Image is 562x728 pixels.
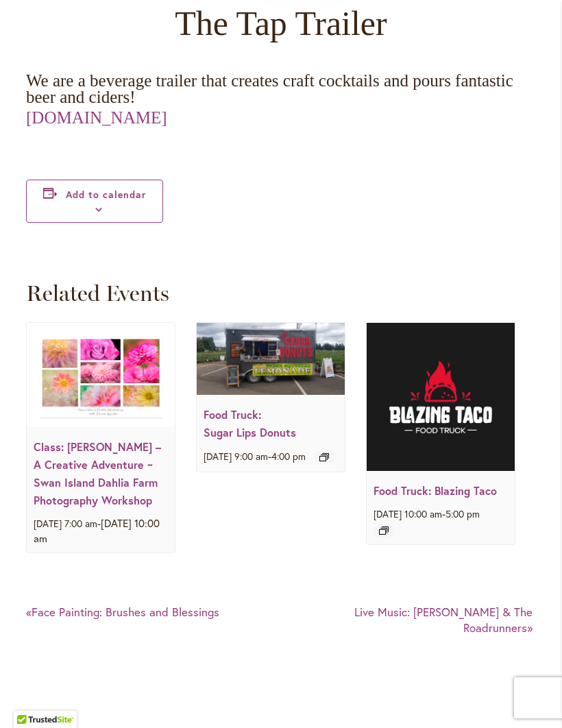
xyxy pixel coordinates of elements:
iframe: Launch Accessibility Center [10,679,49,718]
a: Food Truck: Blazing Taco [374,483,497,498]
span: 5:00 pm [445,507,480,520]
span: » [527,620,533,635]
a: Class: [PERSON_NAME] – A Creative Adventure ~ Swan Island Dahlia Farm Photography Workshop [34,439,161,508]
a: «Face Painting: Brushes and Blessings [26,604,219,620]
div: - [367,475,515,544]
span: [DATE] 10:00 am [374,507,442,520]
span: [DATE] 9:00 am [204,450,268,463]
button: Add to calendar [66,188,146,201]
div: - [197,399,345,471]
img: Food Truck: Sugar Lips Apple Cider Donuts [197,323,345,395]
span: [DATE] 10:00 am [34,516,160,545]
img: Blazing Taco Food Truck [367,323,515,471]
a: Food Truck: Sugar Lips Donuts [204,407,296,439]
span: [DATE] 7:00 am [34,517,97,530]
img: Class: Denise Ippolito [27,323,175,427]
a: Live Music: [PERSON_NAME] & The Roadrunners» [354,604,533,635]
p: The Tap Trailer [26,15,536,32]
span: « [26,604,32,620]
p: We are a beverage trailer that creates craft cocktails and pours fantastic beer and ciders! [26,56,536,106]
span: 4:00 pm [271,450,306,463]
h2: Related Events [26,276,536,311]
div: - [27,431,175,553]
a: [DOMAIN_NAME] [26,108,167,127]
